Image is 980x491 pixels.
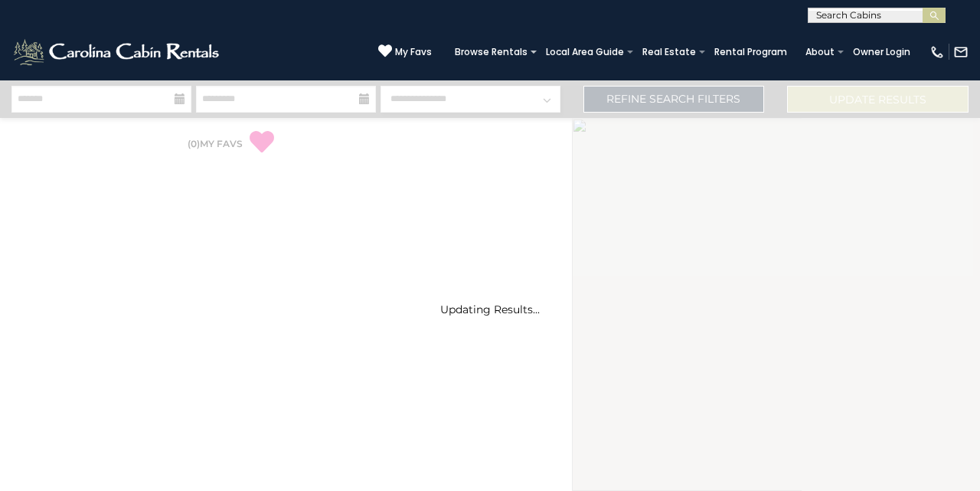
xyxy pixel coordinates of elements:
a: Owner Login [845,41,918,63]
img: White-1-2.png [11,37,224,67]
a: My Favs [378,44,432,60]
img: phone-regular-white.png [929,44,945,60]
a: About [798,41,842,63]
a: Real Estate [635,41,704,63]
span: My Favs [395,45,432,59]
img: mail-regular-white.png [953,44,969,60]
a: Browse Rentals [447,41,535,63]
a: Rental Program [707,41,795,63]
a: Local Area Guide [538,41,632,63]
